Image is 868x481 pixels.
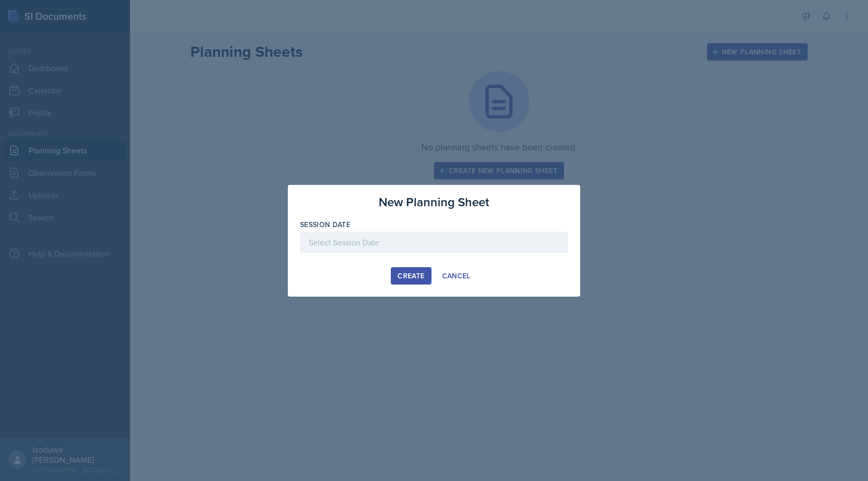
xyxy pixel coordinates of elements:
[397,272,424,280] div: Create
[436,267,477,284] button: Cancel
[300,219,350,230] label: Session Date
[442,272,471,280] div: Cancel
[391,267,431,284] button: Create
[379,193,489,211] h3: New Planning Sheet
